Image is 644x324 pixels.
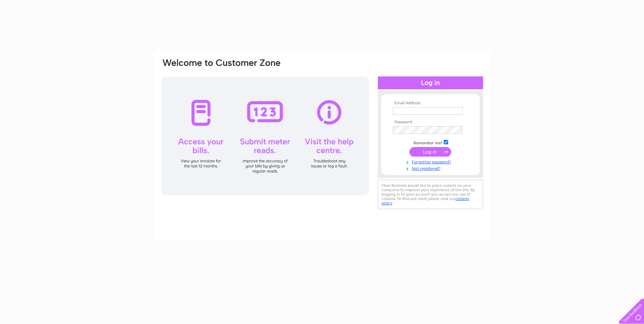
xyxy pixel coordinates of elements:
[378,180,483,209] div: Clear Business would like to place cookies on your computer to improve your experience of the sit...
[391,120,470,125] th: Password:
[382,196,469,205] a: cookies policy
[391,139,470,146] td: Remember me?
[393,158,470,165] a: Forgotten password?
[391,101,470,106] th: Email Address:
[393,165,470,171] a: Not registered?
[409,147,451,157] input: Submit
